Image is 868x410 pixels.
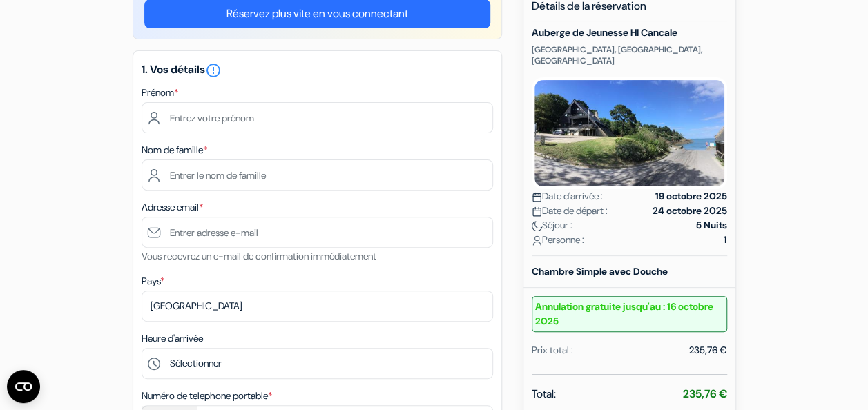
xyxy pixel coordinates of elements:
[532,44,727,66] p: [GEOGRAPHIC_DATA], [GEOGRAPHIC_DATA], [GEOGRAPHIC_DATA]
[7,370,40,403] button: Ouvrir le widget CMP
[532,27,727,39] h5: Auberge de Jeunesse HI Cancale
[532,296,727,332] small: Annulation gratuite jusqu'au : 16 octobre 2025
[696,218,727,233] strong: 5 Nuits
[724,233,727,247] strong: 1
[532,386,556,402] span: Total:
[142,389,272,403] label: Numéro de telephone portable
[142,86,178,100] label: Prénom
[532,233,584,247] span: Personne :
[532,235,542,246] img: user_icon.svg
[532,218,572,233] span: Séjour :
[532,221,542,231] img: moon.svg
[142,250,376,262] small: Vous recevrez un e-mail de confirmation immédiatement
[142,217,493,248] input: Entrer adresse e-mail
[683,387,727,401] strong: 235,76 €
[532,204,608,218] span: Date de départ :
[532,189,603,204] span: Date d'arrivée :
[653,204,727,218] strong: 24 octobre 2025
[689,343,727,358] div: 235,76 €
[532,265,668,277] b: Chambre Simple avec Douche
[142,200,203,215] label: Adresse email
[532,343,573,358] div: Prix total :
[142,331,203,346] label: Heure d'arrivée
[532,192,542,202] img: calendar.svg
[205,62,222,79] i: error_outline
[532,206,542,217] img: calendar.svg
[205,62,222,77] a: error_outline
[142,62,493,79] h5: 1. Vos détails
[142,159,493,191] input: Entrer le nom de famille
[142,274,164,289] label: Pays
[142,102,493,133] input: Entrez votre prénom
[655,189,727,204] strong: 19 octobre 2025
[142,143,207,157] label: Nom de famille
